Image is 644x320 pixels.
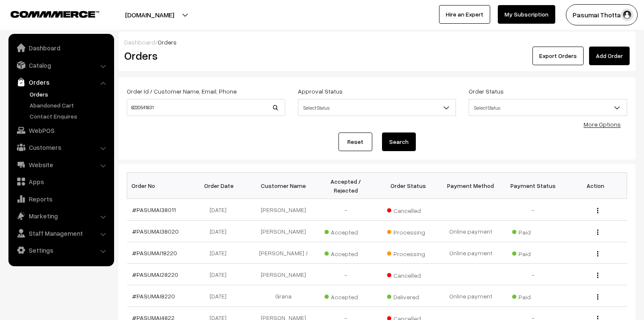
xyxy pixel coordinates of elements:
td: Online payment [439,242,502,264]
td: [DATE] [189,264,252,285]
a: Marketing [11,208,111,223]
a: WebPOS [11,123,111,138]
th: Payment Status [502,173,565,199]
a: Website [11,157,111,172]
span: Processing [387,226,429,237]
a: Catalog [11,58,111,73]
button: Search [382,132,416,151]
th: Order Status [377,173,439,199]
a: #PASUMAI28220 [132,271,178,278]
input: Order Id / Customer Name / Customer Email / Customer Phone [127,99,285,116]
th: Order Date [189,173,252,199]
td: [PERSON_NAME] [252,264,314,285]
label: Order Status [469,87,504,96]
a: #PASUMAI18220 [132,249,177,257]
td: Online payment [439,221,502,242]
a: My Subscription [498,5,555,24]
img: Menu [597,294,598,300]
a: Contact Enquires [27,112,111,121]
button: [DOMAIN_NAME] [96,4,204,25]
span: Processing [387,247,429,258]
img: COMMMERCE [11,11,99,17]
td: - [314,199,377,221]
span: Delivered [387,290,429,301]
a: #PASUMAI8220 [132,292,175,300]
h2: Orders [124,49,284,62]
img: user [621,8,633,21]
span: Accepted [325,290,367,301]
a: Staff Management [11,226,111,241]
a: Reports [11,191,111,207]
span: Cancelled [387,204,429,215]
td: [DATE] [189,242,252,264]
a: Apps [11,174,111,189]
td: Online payment [439,285,502,307]
td: [PERSON_NAME] [252,221,314,242]
span: Cancelled [387,269,429,280]
span: Paid [512,247,554,258]
a: Dashboard [11,40,111,55]
span: Accepted [325,247,367,258]
a: Reset [338,132,372,151]
th: Action [565,173,627,199]
span: Select Status [298,100,456,115]
a: Dashboard [124,39,155,46]
a: More Options [584,121,621,128]
a: Add Order [589,47,630,65]
span: Paid [512,290,554,301]
th: Order No [127,173,190,199]
div: / [124,38,630,47]
img: Menu [597,273,598,278]
td: [PERSON_NAME] [252,199,314,221]
span: Select Status [469,99,627,116]
a: Settings [11,243,111,258]
a: Customers [11,140,111,155]
button: Export Orders [532,47,584,65]
td: - [502,199,565,221]
label: Approval Status [298,87,343,96]
span: Orders [158,39,177,46]
td: - [502,264,565,285]
a: Hire an Expert [439,5,490,24]
td: [DATE] [189,221,252,242]
img: Menu [597,208,598,213]
a: #PASUMAI38020 [132,228,179,235]
button: Pasumai Thotta… [566,4,638,25]
td: [PERSON_NAME] J [252,242,314,264]
a: Abandoned Cart [27,101,111,110]
label: Order Id / Customer Name, Email, Phone [127,87,237,96]
a: #PASUMAI38011 [132,206,176,213]
img: Menu [597,251,598,257]
th: Customer Name [252,173,314,199]
img: Menu [597,229,598,235]
td: Grana [252,285,314,307]
a: COMMMERCE [11,8,85,19]
a: Orders [11,74,111,90]
th: Accepted / Rejected [314,173,377,199]
td: [DATE] [189,199,252,221]
span: Select Status [298,99,456,116]
span: Select Status [469,100,627,115]
th: Payment Method [439,173,502,199]
td: [DATE] [189,285,252,307]
span: Paid [512,226,554,237]
td: - [314,264,377,285]
span: Accepted [325,226,367,237]
a: Orders [27,90,111,99]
